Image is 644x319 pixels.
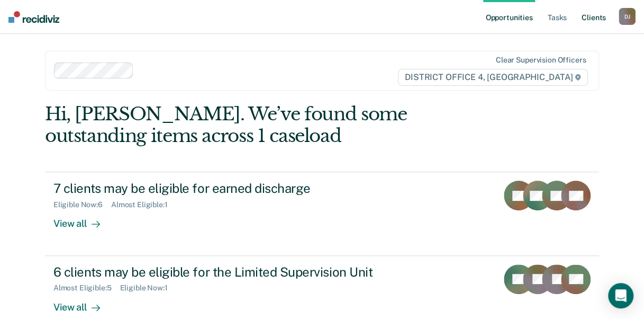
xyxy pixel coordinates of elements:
div: Eligible Now : 6 [53,200,111,209]
div: View all [53,293,113,313]
img: Recidiviz [8,11,59,23]
a: 7 clients may be eligible for earned dischargeEligible Now:6Almost Eligible:1View all [45,172,599,255]
div: Hi, [PERSON_NAME]. We’ve found some outstanding items across 1 caseload [45,103,488,147]
button: DJ [619,8,636,25]
div: 6 clients may be eligible for the Limited Supervision Unit [53,264,425,280]
div: Clear supervision officers [496,56,586,65]
div: Almost Eligible : 5 [53,283,120,293]
div: Almost Eligible : 1 [111,200,176,209]
div: 7 clients may be eligible for earned discharge [53,181,425,196]
div: Open Intercom Messenger [608,283,633,308]
div: D J [619,8,636,25]
span: DISTRICT OFFICE 4, [GEOGRAPHIC_DATA] [398,69,588,86]
div: View all [53,209,113,230]
div: Eligible Now : 1 [120,283,176,293]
